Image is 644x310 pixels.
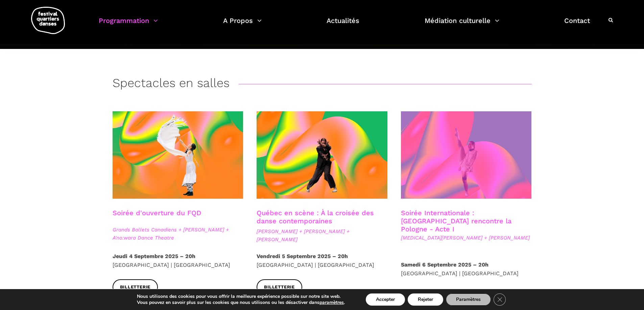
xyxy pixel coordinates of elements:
img: logo-fqd-med [31,7,65,34]
a: Actualités [327,15,359,35]
p: Nous utilisons des cookies pour vous offrir la meilleure expérience possible sur notre site web. [137,293,345,300]
span: Billetterie [120,284,151,291]
button: Close GDPR Cookie Banner [494,293,506,306]
button: paramètres [319,300,344,306]
p: [GEOGRAPHIC_DATA] | [GEOGRAPHIC_DATA] [113,252,243,269]
a: A Propos [223,15,262,35]
p: [GEOGRAPHIC_DATA] | [GEOGRAPHIC_DATA] [257,252,387,269]
h3: Spectacles en salles [113,76,230,93]
a: Soirée Internationale : [GEOGRAPHIC_DATA] rencontre la Pologne - Acte I [401,209,511,233]
a: Québec en scène : À la croisée des danse contemporaines [257,209,374,225]
span: Billetterie [264,284,295,291]
a: Contact [564,15,590,35]
a: Billetterie [257,279,302,294]
button: Paramètres [446,293,491,306]
p: [GEOGRAPHIC_DATA] | [GEOGRAPHIC_DATA] [401,260,532,278]
span: [MEDICAL_DATA][PERSON_NAME] + [PERSON_NAME] [401,234,532,242]
a: Billetterie [113,279,158,294]
p: Vous pouvez en savoir plus sur les cookies que nous utilisons ou les désactiver dans . [137,300,345,306]
span: [PERSON_NAME] + [PERSON_NAME] + [PERSON_NAME] [257,227,387,244]
a: Médiation culturelle [425,15,499,35]
a: Soirée d'ouverture du FQD [113,209,201,217]
strong: Vendredi 5 Septembre 2025 – 20h [257,253,348,259]
button: Accepter [366,293,405,306]
strong: Jeudi 4 Septembre 2025 – 20h [113,253,195,259]
strong: Samedi 6 Septembre 2025 – 20h [401,261,488,268]
span: Grands Ballets Canadiens + [PERSON_NAME] + A'no:wara Dance Theatre [113,226,243,242]
button: Rejeter [408,293,443,306]
a: Programmation [99,15,158,35]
